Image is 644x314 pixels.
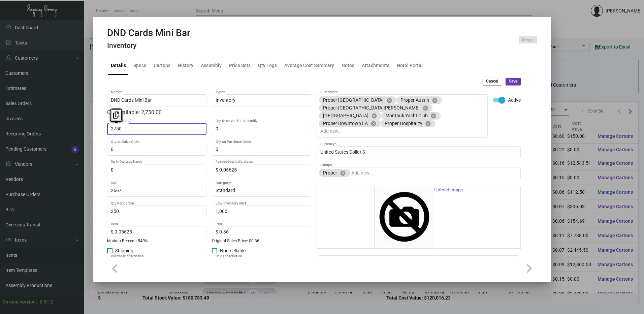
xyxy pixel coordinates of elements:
[115,247,133,255] span: Shipping
[386,97,392,103] mat-icon: cancel
[319,104,432,112] mat-chip: Proper [GEOGRAPHIC_DATA][PERSON_NAME]
[351,170,517,176] input: Add new..
[320,129,484,134] input: Add new..
[432,97,438,103] mat-icon: cancel
[434,187,463,248] span: Upload image
[509,78,517,84] span: Save
[371,113,377,119] mat-icon: cancel
[430,113,437,119] mat-icon: cancel
[107,108,311,117] div: Qty Available: 2,750.00
[425,121,431,127] mat-icon: cancel
[154,62,170,69] div: Cartons
[113,112,119,119] i: Copy
[342,62,354,69] div: Notes
[178,62,193,69] div: History
[371,121,377,127] mat-icon: cancel
[422,105,428,111] mat-icon: cancel
[229,62,251,69] div: Price Sets
[362,62,389,69] div: Attachments
[397,62,423,69] div: Hotel Portal
[381,120,435,127] mat-chip: Proper Hospitality
[258,62,277,69] div: Qty Logs
[522,37,534,43] span: Merge
[519,36,537,43] button: Merge
[220,247,246,255] span: Non-sellable
[133,62,146,69] div: Specs
[319,96,396,104] mat-chip: Proper [GEOGRAPHIC_DATA]
[483,78,502,85] button: Cancel
[3,299,37,306] div: Current version:
[40,299,53,306] div: 0.51.2
[201,62,222,69] div: Assembly
[340,170,346,176] mat-icon: cancel
[319,169,350,177] mat-chip: Proper
[111,62,126,69] div: Details
[319,112,381,120] mat-chip: [GEOGRAPHIC_DATA]
[506,78,521,85] button: Save
[486,78,498,84] span: Cancel
[107,27,190,39] h2: DND Cards Mini Bar
[319,120,381,127] mat-chip: Proper Downtown LA
[396,96,442,104] mat-chip: Proper Austin
[508,96,521,104] span: Active
[381,112,441,120] mat-chip: Montauk Yacht Club
[284,62,334,69] div: Average Cost Summary
[107,41,190,50] h4: Inventory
